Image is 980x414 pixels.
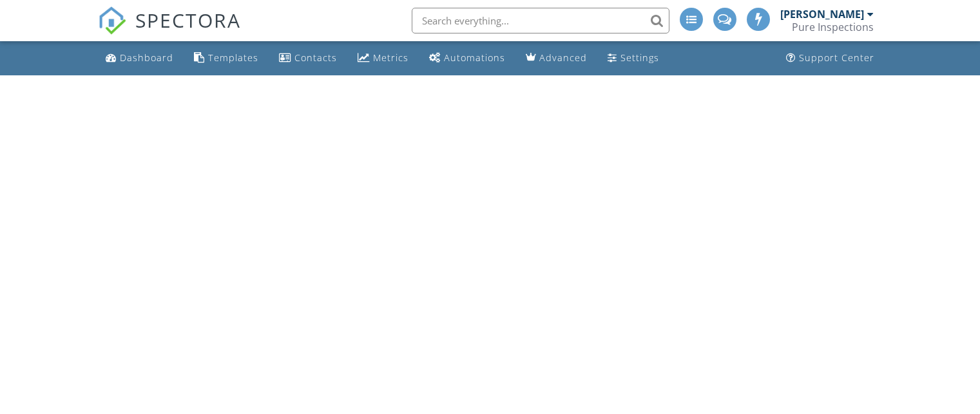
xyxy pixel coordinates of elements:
a: SPECTORA [98,17,241,44]
a: Metrics [352,46,414,70]
input: Search everything... [412,8,669,33]
div: Dashboard [120,52,173,64]
div: Contacts [294,52,337,64]
img: The Best Home Inspection Software - Spectora [98,6,126,35]
div: Pure Inspections [792,21,874,33]
div: Advanced [539,52,587,64]
div: Settings [620,52,659,64]
a: Templates [189,46,264,70]
a: Automations (Basic) [424,46,510,70]
div: Automations [444,52,505,64]
a: Advanced [521,46,592,70]
a: Support Center [781,46,879,70]
div: Support Center [799,52,874,64]
div: Metrics [373,52,408,64]
div: [PERSON_NAME] [780,8,864,21]
a: Contacts [274,46,342,70]
div: Templates [208,52,258,64]
span: SPECTORA [135,6,241,33]
a: Settings [602,46,664,70]
a: Dashboard [101,46,178,70]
